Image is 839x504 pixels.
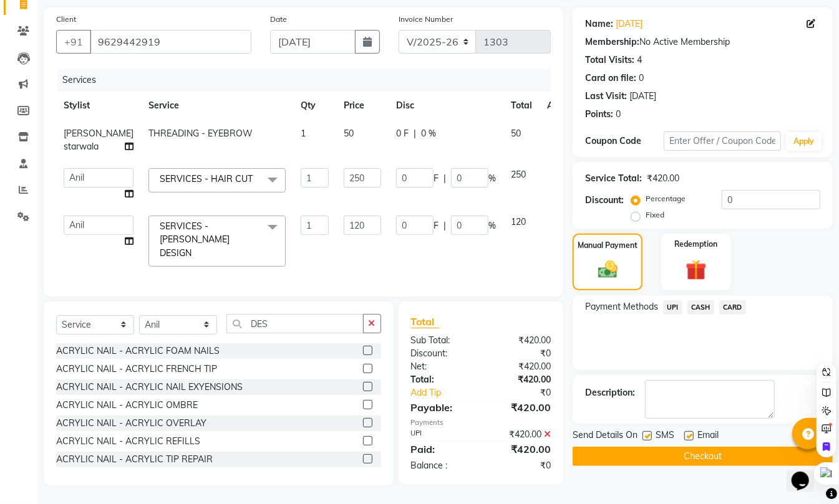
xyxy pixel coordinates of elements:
th: Service [141,92,293,120]
span: CASH [687,300,714,315]
span: 0 F [396,127,409,140]
span: F [434,219,439,232]
span: | [444,219,446,232]
th: Total [503,92,540,120]
div: ₹420.00 [481,428,560,441]
div: Balance : [402,459,481,472]
div: ₹420.00 [481,400,560,415]
div: Membership: [585,36,639,49]
label: Date [270,14,287,25]
div: Payable: [402,400,481,415]
span: % [488,172,496,185]
span: | [414,127,416,140]
div: ₹420.00 [481,334,560,347]
div: Discount: [585,194,624,207]
th: Action [540,92,581,120]
span: 50 [344,128,354,139]
label: Manual Payment [578,240,638,251]
span: Payment Methods [585,300,658,313]
div: Service Total: [585,172,642,185]
span: [PERSON_NAME] starwala [64,128,133,152]
div: 0 [639,72,644,85]
div: ACRYLIC NAIL - ACRYLIC REFILLS [56,435,200,448]
span: 0 % [421,127,436,140]
span: SERVICES - [PERSON_NAME] DESIGN [160,221,230,259]
div: Description: [585,386,635,399]
span: UPI [663,300,682,315]
div: ₹0 [494,386,560,399]
div: ACRYLIC NAIL - ACRYLIC FOAM NAILS [56,345,220,358]
span: Email [697,429,719,444]
div: ₹420.00 [647,172,679,185]
div: No Active Membership [585,36,820,49]
div: Sub Total: [402,334,481,347]
span: THREADING - EYEBROW [148,128,253,139]
a: [DATE] [616,17,643,31]
div: Payments [411,417,551,428]
label: Fixed [646,209,664,221]
div: ACRYLIC NAIL - ACRYLIC TIP REPAIR [56,453,213,466]
button: Checkout [573,447,833,466]
input: Search by Name/Mobile/Email/Code [90,30,251,54]
span: 50 [511,128,521,139]
div: ACRYLIC NAIL - ACRYLIC OVERLAY [56,417,206,430]
div: UPI [402,428,481,441]
a: x [192,247,197,259]
div: ACRYLIC NAIL - ACRYLIC OMBRE [56,399,198,412]
div: Coupon Code [585,135,664,148]
div: ₹0 [481,347,560,360]
button: +91 [56,30,91,54]
div: Net: [402,360,481,373]
div: Name: [585,17,613,31]
th: Disc [389,92,503,120]
div: ACRYLIC NAIL - ACRYLIC FRENCH TIP [56,363,217,376]
div: Services [57,69,560,92]
div: Total Visits: [585,54,634,67]
th: Qty [293,92,336,120]
a: x [253,173,258,184]
label: Invoice Number [399,14,453,25]
div: ₹420.00 [481,360,560,373]
span: CARD [719,300,746,315]
div: 4 [637,54,642,67]
th: Stylist [56,92,141,120]
div: [DATE] [629,90,656,103]
div: Total: [402,373,481,386]
img: _gift.svg [679,257,713,283]
span: % [488,219,496,232]
iframe: chat widget [787,454,827,492]
span: SERVICES - HAIR CUT [160,173,253,184]
button: Apply [786,132,822,151]
div: Last Visit: [585,90,627,103]
div: 0 [616,108,621,121]
div: Points: [585,108,613,121]
span: F [434,172,439,185]
div: Discount: [402,347,481,360]
div: ₹420.00 [481,442,560,457]
span: Total [411,315,440,328]
span: | [444,172,446,185]
span: SMS [656,429,674,444]
input: Enter Offer / Coupon Code [664,131,781,151]
span: 1 [301,128,306,139]
div: ₹420.00 [481,373,560,386]
span: 120 [511,216,526,227]
input: Search or Scan [226,314,364,333]
span: 250 [511,169,526,180]
div: ₹0 [481,459,560,472]
div: Paid: [402,442,481,457]
img: _cash.svg [592,259,624,281]
label: Percentage [646,193,686,204]
div: ACRYLIC NAIL - ACRYLIC NAIL EXYENSIONS [56,381,243,394]
label: Client [56,14,76,25]
th: Price [336,92,389,120]
label: Redemption [674,239,717,250]
div: Card on file: [585,72,636,85]
a: Add Tip [402,386,495,399]
span: Send Details On [573,429,638,444]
